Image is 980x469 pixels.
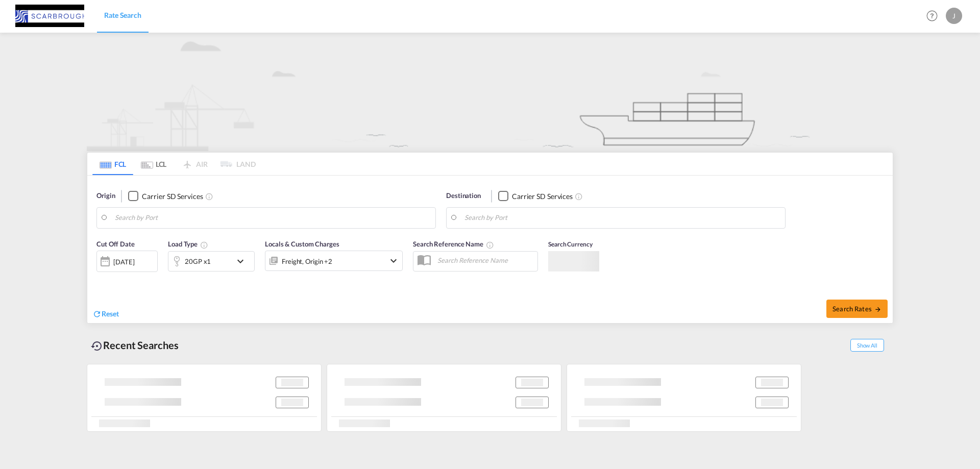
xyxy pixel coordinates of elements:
[96,191,115,201] span: Origin
[265,251,403,271] div: Freight Origin Destination Dock Stuffingicon-chevron-down
[168,240,208,248] span: Load Type
[498,191,573,202] md-checkbox: Checkbox No Ink
[96,240,135,248] span: Cut Off Date
[115,210,430,226] input: Search by Port
[104,11,141,19] span: Rate Search
[850,339,884,352] span: Show All
[464,210,780,226] input: Search by Port
[92,309,119,320] div: icon-refreshReset
[282,254,332,268] div: Freight Origin Destination Dock Stuffing
[234,255,252,267] md-icon: icon-chevron-down
[102,309,119,318] span: Reset
[87,33,893,151] img: new-FCL.png
[133,153,174,175] md-tab-item: LCL
[92,153,256,175] md-pagination-wrapper: Use the left and right arrow keys to navigate between tabs
[96,271,104,285] md-datepicker: Select
[91,340,103,352] md-icon: icon-backup-restore
[432,253,537,268] input: Search Reference Name
[575,192,583,201] md-icon: Unchecked: Search for CY (Container Yard) services for all selected carriers.Checked : Search for...
[87,334,183,357] div: Recent Searches
[512,191,573,202] div: Carrier SD Services
[832,305,881,313] span: Search Rates
[168,251,255,271] div: 20GP x1icon-chevron-down
[874,306,881,313] md-icon: icon-arrow-right
[923,7,946,26] div: Help
[96,251,158,272] div: [DATE]
[826,300,888,318] button: Search Ratesicon-arrow-right
[200,241,208,249] md-icon: Select multiple loads to view rates
[142,191,203,202] div: Carrier SD Services
[128,191,203,202] md-checkbox: Checkbox No Ink
[446,191,481,201] span: Destination
[92,153,133,175] md-tab-item: FCL
[15,5,84,28] img: 0d37db508e1711f0ac6a65b63199bd14.jpg
[205,192,213,201] md-icon: Unchecked: Search for CY (Container Yard) services for all selected carriers.Checked : Search for...
[548,240,593,248] span: Search Currency
[946,8,962,24] div: J
[923,7,941,24] span: Help
[413,240,494,248] span: Search Reference Name
[87,176,893,323] div: Origin Checkbox No InkUnchecked: Search for CY (Container Yard) services for all selected carrier...
[265,240,339,248] span: Locals & Custom Charges
[387,255,400,267] md-icon: icon-chevron-down
[185,254,211,268] div: 20GP x1
[92,309,102,318] md-icon: icon-refresh
[486,241,494,249] md-icon: Your search will be saved by the below given name
[113,257,134,266] div: [DATE]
